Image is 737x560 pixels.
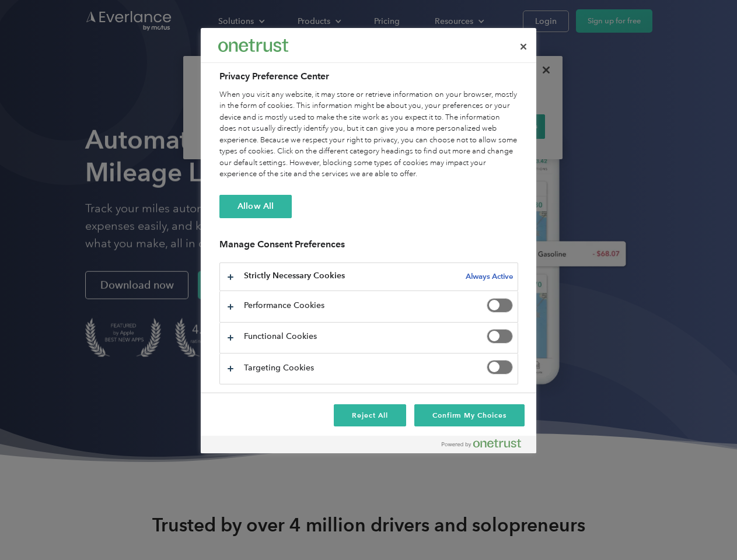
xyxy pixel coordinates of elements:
[219,89,518,180] div: When you visit any website, it may store or retrieve information on your browser, mostly in the f...
[201,28,536,453] div: Preference center
[511,34,536,60] button: Close
[219,195,292,218] button: Allow All
[218,34,288,57] div: Everlance
[201,28,536,453] div: Privacy Preference Center
[219,239,518,257] h3: Manage Consent Preferences
[442,439,530,453] a: Powered by OneTrust Opens in a new Tab
[219,69,518,83] h2: Privacy Preference Center
[334,404,406,426] button: Reject All
[442,439,521,448] img: Powered by OneTrust Opens in a new Tab
[414,404,525,426] button: Confirm My Choices
[218,39,288,51] img: Everlance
